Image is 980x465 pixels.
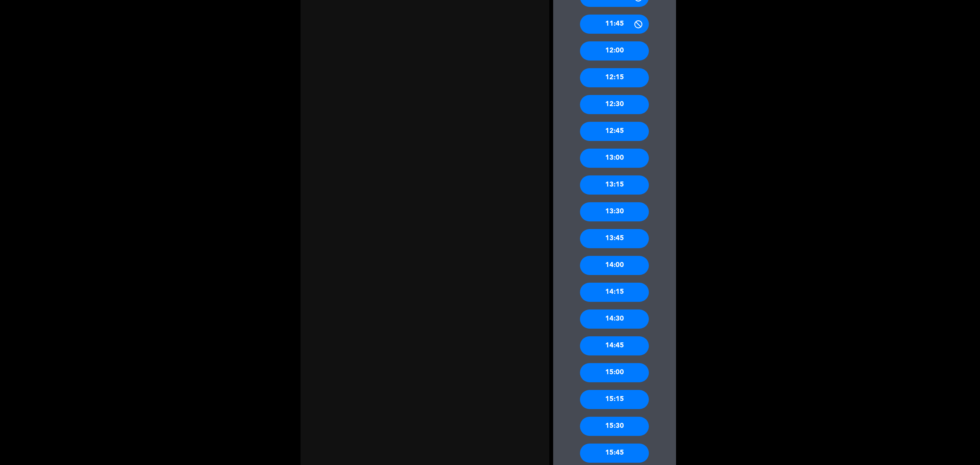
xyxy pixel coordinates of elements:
div: 15:00 [580,363,649,382]
div: 15:45 [580,444,649,463]
div: 11:45 [580,15,649,34]
div: 14:15 [580,283,649,302]
div: 14:30 [580,309,649,329]
div: 14:00 [580,256,649,275]
div: 14:45 [580,336,649,355]
div: 12:45 [580,122,649,141]
div: 15:15 [580,390,649,409]
div: 13:15 [580,175,649,195]
div: 13:00 [580,149,649,168]
div: 12:30 [580,95,649,114]
div: 13:45 [580,229,649,248]
div: 12:00 [580,41,649,61]
div: 13:30 [580,202,649,221]
div: 12:15 [580,68,649,87]
div: 15:30 [580,417,649,436]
